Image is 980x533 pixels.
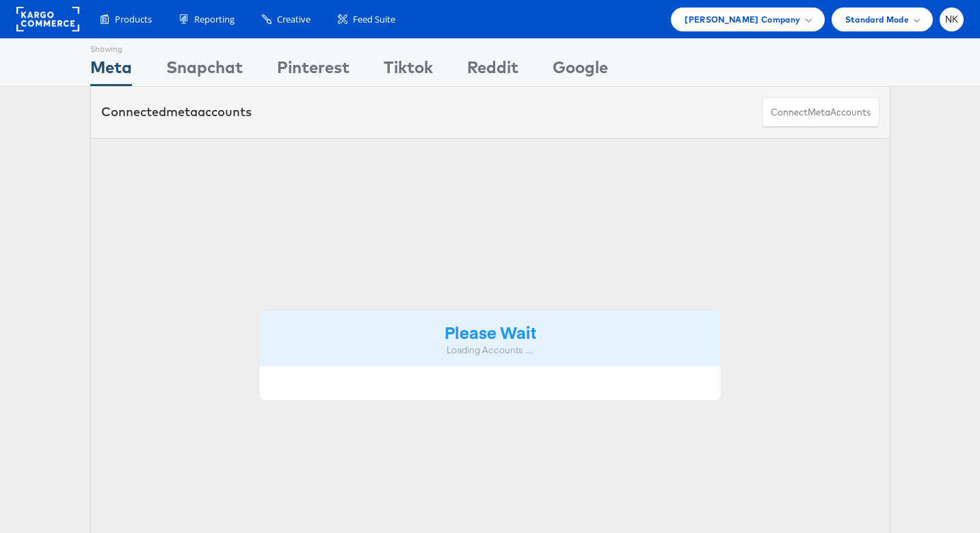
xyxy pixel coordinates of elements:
[90,55,132,86] div: Meta
[685,12,800,27] span: [PERSON_NAME] Company
[166,104,198,120] span: meta
[90,39,132,55] div: Showing
[277,55,349,86] div: Pinterest
[845,12,909,27] span: Standard Mode
[115,13,152,26] span: Products
[269,344,711,357] div: Loading Accounts ....
[194,13,235,26] span: Reporting
[762,97,879,128] button: ConnectmetaAccounts
[467,55,518,86] div: Reddit
[353,13,395,26] span: Feed Suite
[384,55,433,86] div: Tiktok
[166,55,243,86] div: Snapchat
[808,106,830,119] span: meta
[277,13,310,26] span: Creative
[553,55,608,86] div: Google
[101,103,252,121] div: Connected accounts
[445,320,536,343] strong: Please Wait
[945,15,959,24] span: NK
